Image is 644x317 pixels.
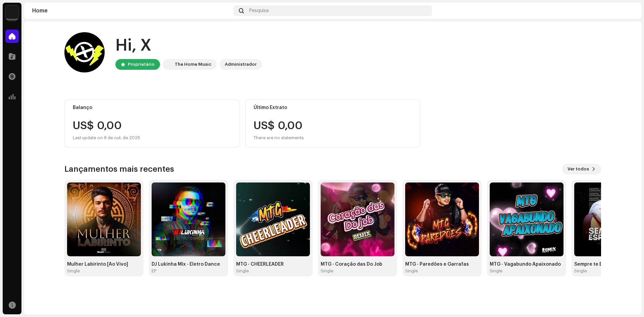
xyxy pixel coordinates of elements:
[128,60,155,68] div: Proprietário
[115,35,262,56] div: Hi, X
[152,262,225,267] div: DJ Lukinha Mix - Eletro Dance
[574,268,587,274] div: Single
[490,268,502,274] div: Single
[236,268,249,274] div: Single
[321,262,394,267] div: MTG - Coração das Do Job
[64,164,174,174] h3: Lançamentos mais recentes
[225,60,257,68] div: Administrador
[67,262,141,267] div: Mulher Labirinto [Ao Vivo]
[405,182,479,256] img: 8fc01cfe-2ea7-4772-ac2c-dcce1e8de557
[254,105,412,110] div: Último Extrato
[67,182,141,256] img: 91470861-1403-4e98-b864-861a49a7b1dc
[321,268,333,274] div: Single
[73,134,231,142] div: Last update on 8 de out. de 2025
[623,5,633,16] img: 1f2b971a-ccf7-490a-a4de-fed23a0b5eb4
[254,134,304,142] div: There are no statements
[236,182,310,256] img: 47ad068a-2f6a-4537-9797-1962607a6419
[73,105,231,110] div: Balanço
[175,60,211,68] div: The Home Music
[490,182,563,256] img: 88707392-59ae-4b03-9991-270b912682a5
[32,8,231,13] div: Home
[321,182,394,256] img: be81820b-a1ce-4327-a9f9-63e3c71be0ed
[405,268,418,274] div: Single
[64,99,240,148] re-o-card-value: Balanço
[64,32,105,72] img: 1f2b971a-ccf7-490a-a4de-fed23a0b5eb4
[249,8,269,13] span: Pesquisa
[405,262,479,267] div: MTG - Paredões e Garrafas
[152,268,156,274] div: EP
[568,162,589,176] span: Ver todos
[236,262,310,267] div: MTG - CHEERLEADER
[164,60,172,68] img: c86870aa-2232-4ba3-9b41-08f587110171
[245,99,421,148] re-o-card-value: Último Extrato
[490,262,563,267] div: MTG - Vagabundo Apaixonado
[152,182,225,256] img: 220af858-b152-4275-a71b-1007f471db32
[5,5,19,19] img: c86870aa-2232-4ba3-9b41-08f587110171
[562,164,601,174] button: Ver todos
[67,268,80,274] div: Single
